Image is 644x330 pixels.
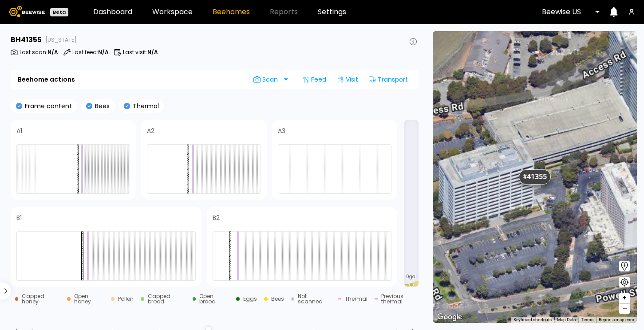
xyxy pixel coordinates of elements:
[298,294,330,304] div: Not scanned
[406,275,417,279] span: 0 gal
[622,292,627,303] span: +
[147,128,154,134] h4: A2
[622,303,627,314] span: –
[130,103,159,109] p: Thermal
[147,48,158,56] b: N/A
[22,294,60,304] div: Capped honey
[20,50,58,55] p: Last scan :
[253,76,281,83] span: Scan
[148,294,186,304] div: Capped brood
[152,8,193,16] a: Workspace
[243,296,257,302] div: Eggs
[381,294,423,304] div: Previous thermal
[278,128,285,134] h4: A3
[22,103,72,109] p: Frame content
[519,169,551,185] div: # 41355
[619,293,630,303] button: +
[514,317,552,323] button: Keyboard shortcuts
[118,296,134,302] div: Pollen
[98,48,109,56] b: N/A
[16,128,22,134] h4: A1
[557,317,576,323] button: Map Data
[199,294,229,304] div: Open brood
[74,294,104,304] div: Open honey
[45,37,77,43] span: [US_STATE]
[345,296,367,302] div: Thermal
[619,303,630,314] button: –
[11,36,42,43] h3: BH 41355
[213,215,220,221] h4: B2
[435,311,464,323] a: Open this area in Google Maps (opens a new window)
[299,72,330,86] div: Feed
[435,311,464,323] img: Google
[599,317,634,322] a: Report a map error
[365,72,411,86] div: Transport
[333,72,362,86] div: Visit
[50,8,68,16] div: Beta
[18,76,75,82] b: Beehome actions
[92,103,110,109] p: Bees
[123,50,158,55] p: Last visit :
[270,8,298,16] span: Reports
[93,8,132,16] a: Dashboard
[213,8,250,16] a: Beehomes
[271,296,284,302] div: Bees
[47,48,58,56] b: N/A
[318,8,346,16] a: Settings
[16,215,22,221] h4: B1
[9,6,45,17] img: Beewise logo
[581,317,593,322] a: Terms (opens in new tab)
[72,50,109,55] p: Last feed :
